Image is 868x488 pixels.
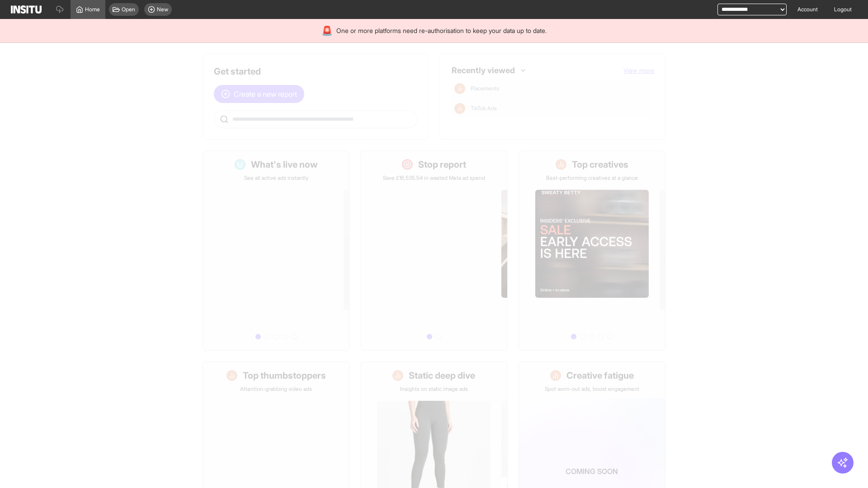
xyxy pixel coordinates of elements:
img: Logo [11,5,42,14]
div: 🚨 [321,24,333,37]
span: One or more platforms need re-authorisation to keep your data up to date. [336,26,547,35]
span: Open [122,6,135,13]
span: Home [85,6,100,13]
span: New [157,6,168,13]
